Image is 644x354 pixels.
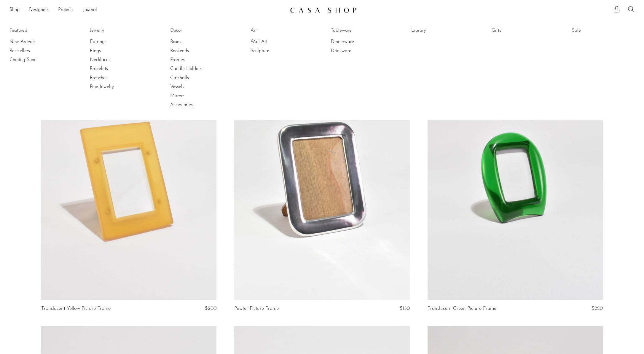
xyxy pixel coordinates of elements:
[592,306,603,311] span: $220
[58,6,74,14] a: Projects
[9,39,54,45] a: New Arrivals
[170,66,215,72] a: Candle Holders
[170,102,215,108] a: Accessories
[90,84,134,90] a: Fine Jewelry
[90,48,134,54] a: Rings
[251,26,295,55] ul: Art
[90,57,134,63] a: Necklaces
[331,27,375,34] a: Tableware
[411,27,456,34] a: Library
[170,57,215,63] a: Frames
[428,306,496,311] a: Translucent Green Picture Frame
[90,39,134,45] a: Earrings
[170,27,215,34] a: Decor
[9,6,20,14] a: Shop
[9,37,54,64] ul: Featured
[170,75,215,81] a: Catchalls
[90,27,134,34] a: Jewelry
[170,84,215,90] a: Vessels
[9,57,54,63] a: Coming Soon
[572,27,616,34] a: Sale
[205,306,216,311] span: $200
[251,48,295,54] a: Sculpture
[90,75,134,81] a: Brooches
[331,26,375,55] ul: Tableware
[572,26,616,37] ul: Sale
[170,93,215,99] a: Mirrors
[331,39,375,45] a: Dinnerware
[83,6,97,14] a: Journal
[251,27,295,34] a: Art
[9,5,285,15] ul: NEW HEADER MENU
[9,48,54,54] a: Bestsellers
[9,5,285,15] nav: Desktop navigation
[492,26,536,37] ul: Gifts
[90,66,134,72] a: Bracelets
[170,26,215,110] ul: Decor
[29,6,49,14] a: Designers
[170,39,215,45] a: Boxes
[251,39,295,45] a: Wall Art
[400,306,410,311] span: $150
[170,48,215,54] a: Bookends
[41,306,111,311] a: Translucent Yellow Picture Frame
[331,48,375,54] a: Drinkware
[492,27,536,34] a: Gifts
[90,26,134,92] ul: Jewelry
[234,306,279,311] a: Pewter Picture Frame
[411,26,456,37] ul: Library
